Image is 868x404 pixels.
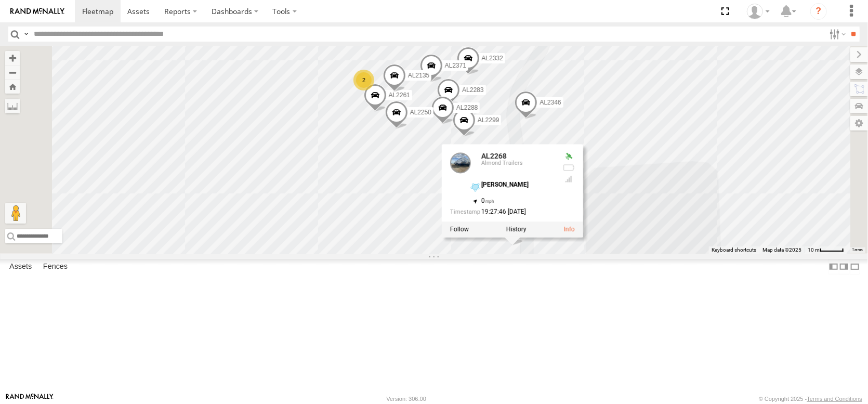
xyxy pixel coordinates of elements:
[481,161,554,167] div: Almond Trailers
[506,226,527,233] label: View Asset History
[450,209,554,216] div: Date/time of location update
[828,259,839,274] label: Dock Summary Table to the Left
[462,87,483,94] span: AL2283
[759,396,862,402] div: © Copyright 2025 -
[564,226,575,233] a: View Asset Details
[839,259,849,274] label: Dock Summary Table to the Right
[808,247,820,253] span: 10 m
[850,259,860,274] label: Hide Summary Table
[456,104,478,111] span: AL2288
[478,116,499,124] span: AL2299
[22,27,30,42] label: Search Query
[810,3,827,20] i: ?
[743,4,773,19] div: Dennis Braga
[389,92,410,99] span: AL2261
[807,396,862,402] a: Terms and Conditions
[450,153,471,174] a: View Asset Details
[850,116,868,131] label: Map Settings
[387,396,426,402] div: Version: 306.00
[805,246,847,254] button: Map Scale: 10 m per 43 pixels
[712,246,756,254] button: Keyboard shortcuts
[410,109,431,116] span: AL2250
[481,182,554,189] div: [PERSON_NAME]
[6,394,54,404] a: Visit our Website
[408,72,429,79] span: AL2135
[482,55,503,62] span: AL2332
[5,99,20,113] label: Measure
[762,247,801,253] span: Map data ©2025
[825,27,848,42] label: Search Filter Options
[38,259,73,274] label: Fences
[5,203,26,224] button: Drag Pegman onto the map to open Street View
[562,164,575,172] div: No battery health information received from this device.
[540,99,561,106] span: AL2346
[4,259,37,274] label: Assets
[481,198,494,205] span: 0
[481,152,507,161] a: AL2268
[10,8,64,15] img: rand-logo.svg
[445,62,466,69] span: AL2371
[852,248,863,252] a: Terms (opens in new tab)
[562,153,575,161] div: Valid GPS Fix
[562,175,575,184] div: Last Event GSM Signal Strength
[450,226,469,233] label: Realtime tracking of Asset
[5,51,20,65] button: Zoom in
[5,65,20,80] button: Zoom out
[5,80,20,94] button: Zoom Home
[353,70,374,90] div: 2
